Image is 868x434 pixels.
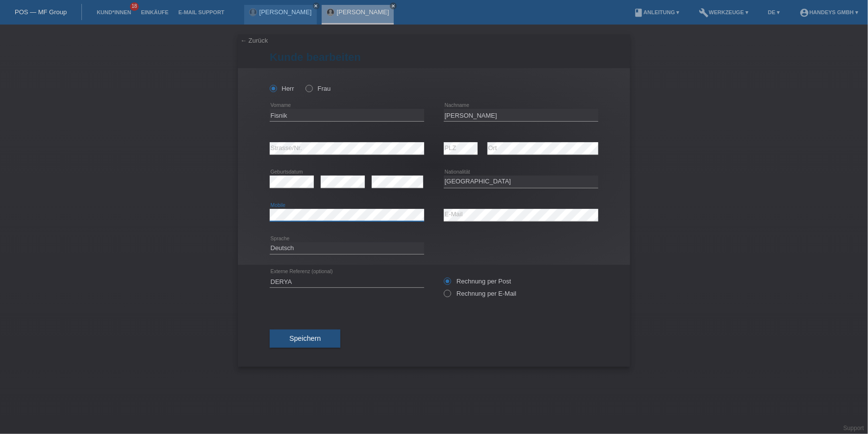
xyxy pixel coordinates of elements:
[270,85,294,92] label: Herr
[130,2,139,11] span: 18
[174,9,230,15] a: E-Mail Support
[92,9,136,15] a: Kund*innen
[634,8,643,18] i: book
[313,2,320,9] a: close
[136,9,173,15] a: Einkäufe
[629,9,684,15] a: bookAnleitung ▾
[763,9,785,15] a: DE ▾
[270,330,340,348] button: Speichern
[694,9,754,15] a: buildWerkzeuge ▾
[390,2,397,9] a: close
[314,3,319,8] i: close
[306,85,331,92] label: Frau
[699,8,709,18] i: build
[337,8,389,16] a: [PERSON_NAME]
[15,8,67,16] a: POS — MF Group
[289,334,321,342] span: Speichern
[306,85,312,91] input: Frau
[259,8,312,16] a: [PERSON_NAME]
[391,3,396,8] i: close
[444,290,516,297] label: Rechnung per E-Mail
[444,278,450,290] input: Rechnung per Post
[240,37,268,44] a: ← Zurück
[843,425,864,432] a: Support
[444,290,450,302] input: Rechnung per E-Mail
[270,85,276,91] input: Herr
[794,9,863,15] a: account_circleHandeys GmbH ▾
[799,8,809,18] i: account_circle
[270,51,598,63] h1: Kunde bearbeiten
[444,278,511,285] label: Rechnung per Post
